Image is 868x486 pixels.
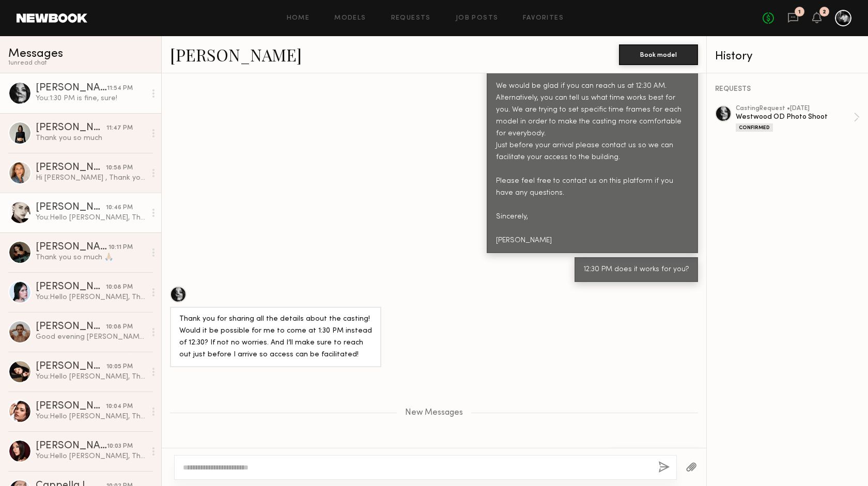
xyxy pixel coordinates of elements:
[523,15,564,22] a: Favorites
[106,402,133,412] div: 10:04 PM
[36,412,146,421] div: You: Hello [PERSON_NAME], Thank you for your attendance to the casting call. We have appreciated ...
[736,123,773,132] div: Confirmed
[36,83,107,93] div: [PERSON_NAME]
[36,163,106,173] div: [PERSON_NAME]
[106,322,133,332] div: 10:08 PM
[619,50,698,58] a: Book model
[36,202,106,213] div: [PERSON_NAME]
[109,243,133,253] div: 10:11 PM
[36,441,107,451] div: [PERSON_NAME]
[787,12,799,25] a: 1
[456,15,499,22] a: Job Posts
[106,362,133,372] div: 10:05 PM
[36,93,146,103] div: You: 1:30 PM is fine, sure!
[36,401,106,412] div: [PERSON_NAME]
[36,253,146,262] div: Thank you so much 🙏🏼
[107,442,133,451] div: 10:03 PM
[405,409,463,417] span: New Messages
[36,282,106,292] div: [PERSON_NAME]
[36,332,146,342] div: Good evening [PERSON_NAME], Thank you, I appreciate your update!
[823,9,826,15] div: 2
[736,105,854,112] div: casting Request • [DATE]
[736,105,860,132] a: castingRequest •[DATE]Westwood OD Photo ShootConfirmed
[798,9,801,15] div: 1
[36,173,146,183] div: Hi [PERSON_NAME] , Thank you so much for the updates. Have a great week.
[36,372,146,382] div: You: Hello [PERSON_NAME], Thank you for your attendance to the casting call. We have appreciated ...
[36,451,146,461] div: You: Hello [PERSON_NAME], Thank you for your attendance to the casting call. We have appreciated ...
[8,48,63,60] span: Messages
[715,86,860,93] div: REQUESTS
[106,283,133,292] div: 10:08 PM
[334,15,366,22] a: Models
[106,203,133,213] div: 10:46 PM
[106,123,133,133] div: 11:47 PM
[619,44,698,65] button: Book model
[36,362,106,372] div: [PERSON_NAME]
[170,43,302,66] a: [PERSON_NAME]
[287,15,310,22] a: Home
[36,123,106,133] div: [PERSON_NAME]
[584,264,689,276] div: 12:30 PM does it works for you?
[36,213,146,223] div: You: Hello [PERSON_NAME], Thank you for showing your interest in our project. The casting session...
[391,15,431,22] a: Requests
[106,163,133,173] div: 10:58 PM
[715,51,860,62] div: History
[36,133,146,143] div: Thank you so much
[736,112,854,122] div: Westwood OD Photo Shoot
[179,313,372,361] div: Thank you for sharing all the details about the casting! Would it be possible for me to come at 1...
[36,292,146,302] div: You: Hello [PERSON_NAME], Thank you for your attendance to the casting call. We have appreciated ...
[36,242,109,253] div: [PERSON_NAME]
[107,84,133,93] div: 11:54 PM
[36,322,106,332] div: [PERSON_NAME]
